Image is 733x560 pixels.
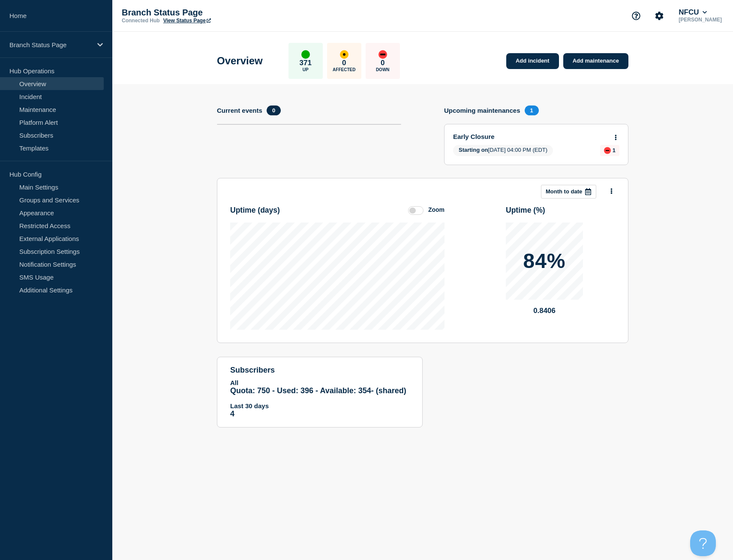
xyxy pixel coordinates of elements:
[523,251,565,271] p: 84%
[267,105,281,115] span: 0
[453,133,608,140] a: Early Closure
[376,67,390,72] p: Down
[525,105,539,115] span: 1
[677,17,724,23] p: [PERSON_NAME]
[230,402,409,409] p: Last 30 days
[677,8,709,17] button: NFCU
[301,50,310,59] div: up
[506,307,583,315] p: 0.8406
[303,67,309,72] p: Up
[122,8,293,18] p: Branch Status Page
[217,107,262,114] h4: Current events
[217,55,263,67] h1: Overview
[381,59,385,67] p: 0
[163,18,211,24] a: View Status Page
[342,59,346,67] p: 0
[627,7,645,25] button: Support
[459,147,488,153] span: Starting on
[122,18,160,24] p: Connected Hub
[379,50,387,59] div: down
[340,50,348,59] div: affected
[546,188,582,195] p: Month to date
[230,386,406,395] span: Quota: 750 - Used: 396 - Available: 354 - (shared)
[230,366,409,375] h4: subscribers
[604,147,611,154] div: down
[613,147,616,154] p: 1
[506,53,559,69] a: Add incident
[444,107,520,114] h4: Upcoming maintenances
[9,41,92,48] p: Branch Status Page
[541,185,596,199] button: Month to date
[690,530,716,556] iframe: Help Scout Beacon - Open
[333,67,355,72] p: Affected
[650,7,668,25] button: Account settings
[230,206,280,215] h3: Uptime ( days )
[453,145,553,156] span: [DATE] 04:00 PM (EDT)
[428,206,445,213] div: Zoom
[230,409,409,418] p: 4
[300,59,312,67] p: 371
[563,53,628,69] a: Add maintenance
[230,379,409,386] p: All
[506,206,545,215] h3: Uptime ( % )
